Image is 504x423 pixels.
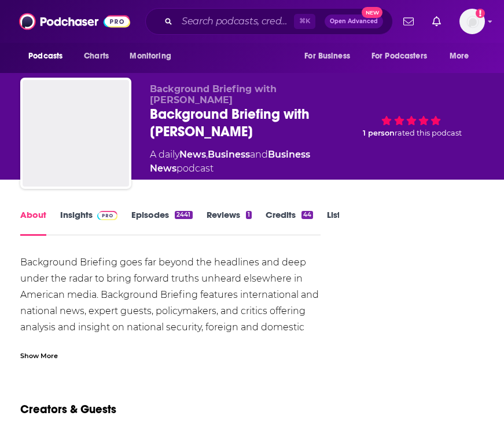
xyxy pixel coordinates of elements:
[450,48,469,64] span: More
[339,83,484,155] div: 1 personrated this podcast
[122,45,186,67] button: open menu
[304,48,350,64] span: For Business
[19,10,130,32] img: Podchaser - Follow, Share and Rate Podcasts
[177,12,294,31] input: Search podcasts, credits, & more...
[296,45,365,67] button: open menu
[145,8,393,35] div: Search podcasts, credits, & more...
[20,402,116,417] h2: Creators & Guests
[399,12,418,31] a: Show notifications dropdown
[330,19,378,24] span: Open Advanced
[294,14,315,29] span: ⌘ K
[476,9,485,18] svg: Add a profile image
[60,209,117,236] a: InsightsPodchaser Pro
[246,211,252,219] div: 1
[301,211,313,219] div: 44
[325,14,383,28] button: Open AdvancedNew
[327,209,344,236] a: Lists
[84,48,109,64] span: Charts
[150,148,339,176] div: A daily podcast
[395,129,462,137] span: rated this podcast
[131,209,192,236] a: Episodes2441
[266,209,313,236] a: Credits44
[76,45,116,67] a: Charts
[175,211,192,219] div: 2441
[362,7,382,18] span: New
[459,9,485,34] span: Logged in as agoldsmithwissman
[428,12,446,31] a: Show notifications dropdown
[442,45,484,67] button: open menu
[363,129,395,137] span: 1 person
[20,209,46,236] a: About
[364,45,444,67] button: open menu
[208,149,250,160] a: Business
[206,149,208,160] span: ,
[459,9,485,34] button: Show profile menu
[207,209,252,236] a: Reviews1
[150,83,277,105] span: Background Briefing with [PERSON_NAME]
[250,149,268,160] span: and
[150,149,310,174] a: Business News
[179,149,206,160] a: News
[20,254,321,400] div: Background Briefing goes far beyond the headlines and deep under the radar to bring forward truth...
[20,45,78,67] button: open menu
[28,48,62,64] span: Podcasts
[130,48,171,64] span: Monitoring
[97,211,117,220] img: Podchaser Pro
[459,9,485,34] img: User Profile
[371,48,427,64] span: For Podcasters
